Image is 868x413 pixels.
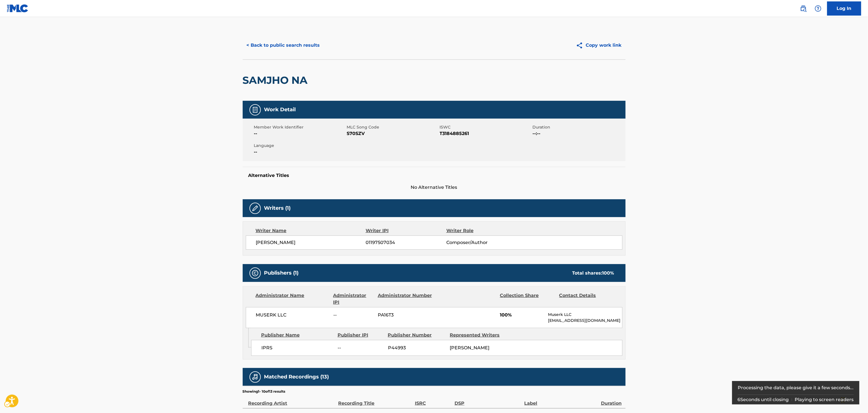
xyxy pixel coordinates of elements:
[366,227,446,234] div: Writer IPI
[533,124,624,130] span: Duration
[440,124,531,130] span: ISWC
[248,394,336,407] div: Recording Artist
[378,312,433,318] span: PA16T3
[446,239,520,246] span: Composer/Author
[815,5,822,12] img: help
[256,239,366,246] span: [PERSON_NAME]
[827,1,861,16] a: Log In
[261,332,333,339] div: Publisher Name
[338,332,384,339] div: Publisher IPI
[252,374,259,380] img: Matched Recordings
[256,292,329,306] div: Administrator Name
[338,344,384,351] span: --
[333,312,374,318] span: --
[338,394,412,407] div: Recording Title
[440,130,531,137] span: T3184885261
[572,270,614,277] div: Total shares:
[243,74,311,87] h2: SAMJHO NA
[738,397,741,402] span: 6
[264,205,291,211] h5: Writers (1)
[455,394,521,407] div: DSP
[388,344,446,351] span: P44993
[264,106,296,113] h5: Work Detail
[446,227,520,234] div: Writer Role
[256,227,366,234] div: Writer Name
[500,292,555,306] div: Collection Share
[248,173,620,178] h5: Alternative Titles
[347,130,438,137] span: S70SZV
[264,374,329,380] h5: Matched Recordings (13)
[500,312,544,318] span: 100%
[264,270,299,276] h5: Publishers (1)
[548,312,622,318] p: Muserk LLC
[252,270,259,277] img: Publishers
[548,318,622,324] p: [EMAIL_ADDRESS][DOMAIN_NAME]
[559,292,614,306] div: Contact Details
[524,394,598,407] div: Label
[7,4,29,12] img: MLC Logo
[601,394,622,407] div: Duration
[254,149,346,155] span: --
[261,344,334,351] span: IPRS
[800,5,807,12] img: search
[450,345,490,350] span: [PERSON_NAME]
[243,184,626,191] span: No Alternative Titles
[576,42,586,49] img: Copy work link
[366,239,446,246] span: 01197507034
[254,130,346,137] span: --
[388,332,446,339] div: Publisher Number
[333,292,374,306] div: Administrator IPI
[347,124,438,130] span: MLC Song Code
[533,130,624,137] span: --:--
[256,312,329,318] span: MUSERK LLC
[378,292,433,306] div: Administrator Number
[252,106,259,113] img: Work Detail
[415,394,452,407] div: ISRC
[254,143,346,149] span: Language
[243,38,324,52] button: < Back to public search results
[738,381,854,395] div: Processing the data, please give it a few seconds...
[252,205,259,212] img: Writers
[602,270,614,276] span: 100 %
[254,124,346,130] span: Member Work Identifier
[450,332,508,339] div: Represented Writers
[572,38,626,52] button: Copy work link
[243,389,285,394] p: Showing 1 - 10 of 13 results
